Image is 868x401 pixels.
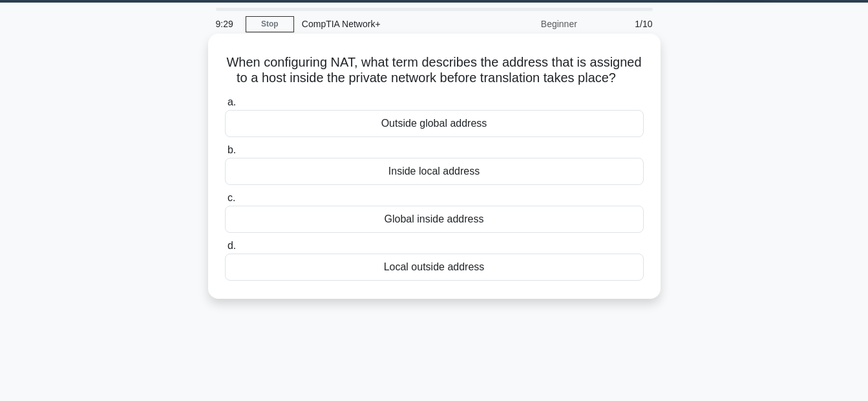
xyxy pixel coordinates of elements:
[228,96,236,107] span: a.
[294,11,472,37] div: CompTIA Network+
[225,110,644,137] div: Outside global address
[246,16,294,32] a: Stop
[225,254,644,281] div: Local outside address
[228,144,236,155] span: b.
[208,11,246,37] div: 9:29
[225,206,644,233] div: Global inside address
[228,240,236,251] span: d.
[225,158,644,185] div: Inside local address
[224,54,645,87] h5: When configuring NAT, what term describes the address that is assigned to a host inside the priva...
[585,11,661,37] div: 1/10
[228,192,235,203] span: c.
[472,11,585,37] div: Beginner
